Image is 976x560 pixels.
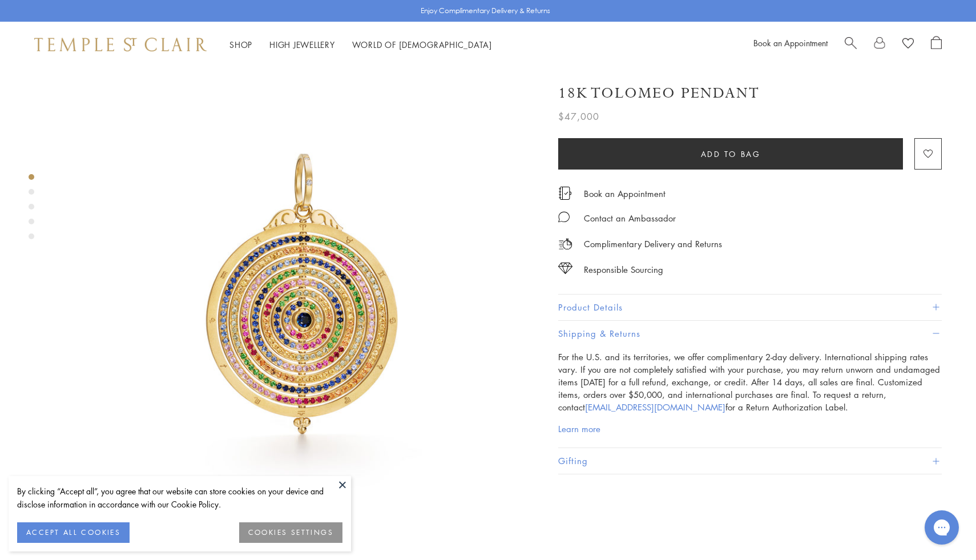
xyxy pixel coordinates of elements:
a: World of [DEMOGRAPHIC_DATA]World of [DEMOGRAPHIC_DATA] [352,39,492,50]
nav: Main navigation [229,38,492,52]
a: ShopShop [229,39,252,50]
iframe: Gorgias live chat messenger [919,506,965,549]
a: Search [845,36,857,53]
button: Add to bag [558,138,903,170]
p: For the U.S. and its territories, we offer complimentary 2-day delivery. International shipping r... [558,350,942,413]
p: Complimentary Delivery and Returns [584,237,722,251]
button: Shipping & Returns [558,321,942,347]
img: icon_sourcing.svg [558,263,572,274]
button: Gifting [558,448,942,474]
img: Temple St. Clair [34,38,207,51]
div: Responsible Sourcing [584,263,663,277]
span: Add to bag [701,148,761,160]
a: View Wishlist [902,36,914,53]
button: Product Details [558,295,942,320]
a: Open Shopping Bag [931,36,942,53]
span: $47,000 [558,109,599,124]
a: Book an Appointment [584,187,666,200]
div: Contact an Ambassador [584,211,676,225]
a: Book an Appointment [753,37,828,49]
div: By clicking “Accept all”, you agree that our website can store cookies on your device and disclos... [17,485,342,511]
img: 18K Tolomeo Pendant [57,67,531,541]
a: Learn more [558,423,600,434]
button: ACCEPT ALL COOKIES [17,522,130,543]
a: [EMAIL_ADDRESS][DOMAIN_NAME] [585,401,725,413]
a: High JewelleryHigh Jewellery [269,39,335,50]
h1: 18K Tolomeo Pendant [558,83,760,103]
button: COOKIES SETTINGS [239,522,342,543]
img: icon_delivery.svg [558,237,572,251]
img: icon_appointment.svg [558,187,572,200]
img: MessageIcon-01_2.svg [558,211,570,223]
p: Enjoy Complimentary Delivery & Returns [421,5,550,17]
div: Product gallery navigation [29,171,34,248]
